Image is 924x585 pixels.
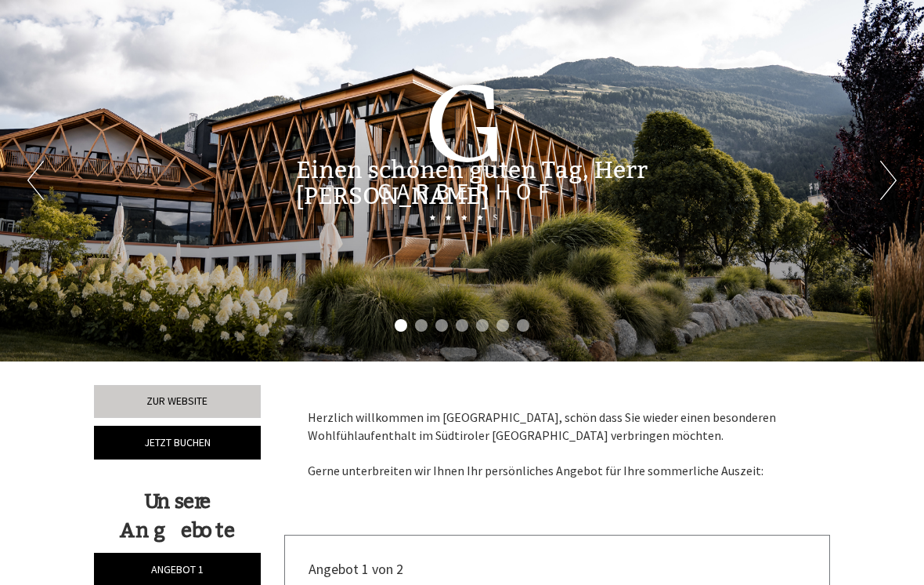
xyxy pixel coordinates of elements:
[94,487,261,545] div: Unsere Angebote
[308,409,807,480] p: Herzlich willkommen im [GEOGRAPHIC_DATA], schön dass Sie wieder einen besonderen Wohlfühlaufentha...
[94,385,261,418] a: Zur Website
[94,426,261,460] a: Jetzt buchen
[309,560,403,578] span: Angebot 1 von 2
[151,562,204,576] span: Angebot 1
